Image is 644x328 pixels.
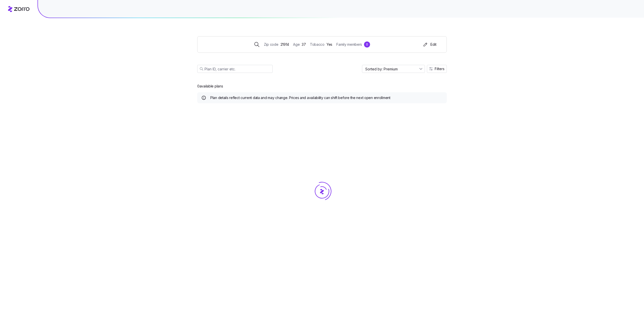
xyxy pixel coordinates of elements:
[197,84,223,89] span: 0 available plans
[362,65,425,73] input: Sort by
[420,40,438,49] button: Edit
[310,42,325,47] span: Tobacco
[302,42,306,47] span: 37
[264,42,278,47] span: Zip code
[197,65,273,73] input: Plan ID, carrier etc.
[336,42,362,47] span: Family members
[435,67,445,71] span: Filters
[327,42,332,47] span: Yes
[364,41,370,48] div: 0
[280,42,289,47] span: 21914
[422,42,436,47] div: Edit
[210,95,390,100] span: Plan details reflect current data and may change. Prices and availability can shift before the ne...
[293,42,300,47] span: Age
[427,65,447,73] button: Filters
